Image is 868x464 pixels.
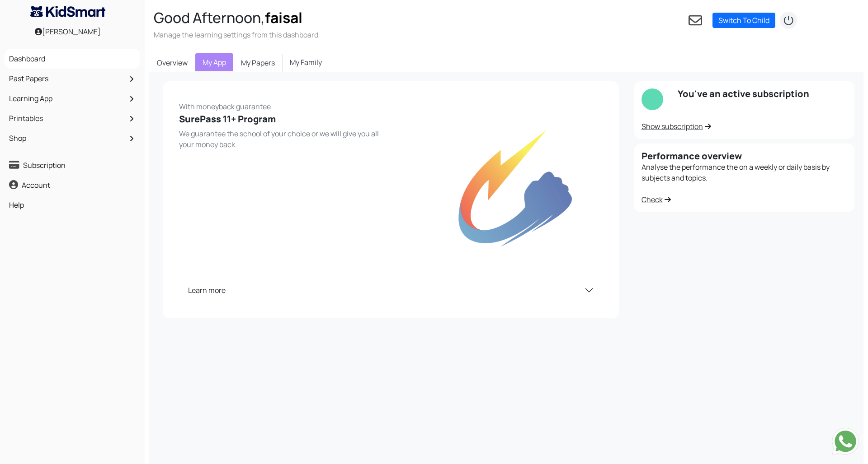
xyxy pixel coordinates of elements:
h2: Good Afternoon, [154,9,318,26]
a: Subscription [7,158,138,173]
p: With moneyback guarantee [179,97,385,112]
button: Learn more [179,278,603,302]
a: My Family [283,53,329,71]
a: Show subscription [642,121,711,131]
a: Learning App [7,91,138,106]
a: Account [7,177,138,193]
span: faisal [265,8,302,28]
img: KidSmart logo [30,6,105,17]
h5: SurePass 11+ Program [179,114,385,125]
a: My Papers [233,53,283,72]
img: trophy [432,97,602,278]
div: Analyse the performance the on a weekly or daily basis by subjects and topics. [634,144,854,212]
a: Check [642,195,671,204]
a: Printables [7,111,138,126]
h3: Manage the learning settings from this dashboard [154,30,318,40]
a: Overview [149,53,195,72]
a: Switch To Child [712,13,775,28]
a: Help [7,197,138,213]
a: My App [195,53,233,71]
h5: Performance overview [642,151,847,162]
a: Shop [7,130,138,146]
p: We guarantee the school of your choice or we will give you all your money back. [179,128,385,150]
h5: You've an active subscription [678,88,847,99]
a: Dashboard [7,51,138,66]
img: logout2.png [779,11,797,29]
a: Past Papers [7,71,138,86]
img: Send whatsapp message to +442080035976 [832,428,859,455]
